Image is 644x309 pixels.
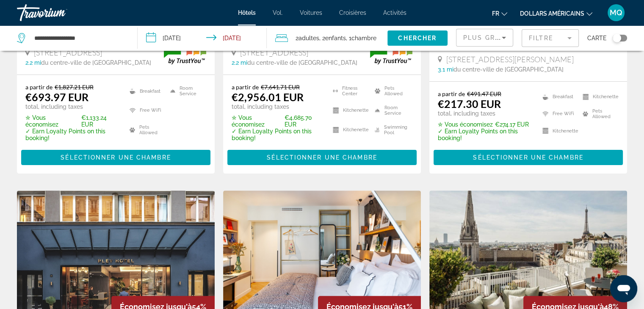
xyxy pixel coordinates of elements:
a: Activités [383,9,406,16]
span: du centre-ville de [GEOGRAPHIC_DATA] [41,59,151,66]
font: fr [492,10,499,17]
del: €491.47 EUR [467,90,501,97]
li: Pets Allowed [125,122,166,138]
span: Sélectionner une chambre [473,154,583,161]
span: Sélectionner une chambre [61,154,171,161]
img: trustyou-badge.svg [370,39,412,64]
p: €4,685.70 EUR [232,114,322,128]
a: Travorium [17,2,102,24]
ins: €2,956.01 EUR [232,91,304,103]
li: Room Service [370,103,412,118]
span: 2.2 mi [25,59,41,66]
span: ✮ Vous économisez [438,121,493,128]
span: 2.2 mi [232,59,247,66]
a: Vol. [273,9,283,16]
mat-select: Sort by [463,33,506,43]
span: [STREET_ADDRESS] [240,48,308,57]
p: total, including taxes [438,110,532,117]
a: Sélectionner une chambre [227,152,417,161]
li: Kitchenette [578,90,619,103]
li: Kitchenette [329,122,370,138]
li: Swimming Pool [370,122,412,138]
span: Enfants [325,35,346,41]
button: Chercher [387,30,448,46]
p: €1,133.24 EUR [25,114,119,128]
span: du centre-ville de [GEOGRAPHIC_DATA] [247,59,357,66]
ins: €693.97 EUR [25,91,88,103]
a: Croisières [339,9,366,16]
li: Pets Allowed [370,83,412,99]
button: Sélectionner une chambre [434,150,623,165]
span: Sélectionner une chambre [267,154,377,161]
del: €1,827.21 EUR [55,83,94,91]
span: Plus grandes économies [463,34,564,41]
button: Menu utilisateur [605,4,627,22]
a: Voitures [300,9,322,16]
p: ✓ Earn Loyalty Points on this booking! [438,128,532,141]
p: €274.17 EUR [438,121,532,128]
button: Check-in date: Sep 26, 2025 Check-out date: Sep 28, 2025 [138,25,267,51]
span: 3.1 mi [438,66,453,73]
span: a partir de [438,90,465,97]
li: Free WiFi [125,103,166,118]
p: total, including taxes [25,103,119,110]
font: MQ [610,8,622,17]
li: Pets Allowed [578,108,619,120]
button: Changer de langue [492,7,507,19]
button: Filter [522,29,579,47]
a: Sélectionner une chambre [434,152,623,161]
li: Kitchenette [538,124,578,137]
p: ✓ Earn Loyalty Points on this booking! [232,128,322,141]
li: Free WiFi [538,108,578,120]
span: , 2 [319,32,346,44]
span: du centre-ville de [GEOGRAPHIC_DATA] [453,66,564,73]
span: Chambre [351,35,376,41]
span: 2 [296,32,319,44]
span: a partir de [25,83,53,91]
p: total, including taxes [232,103,322,110]
li: Room Service [166,83,206,99]
iframe: Bouton pour ouvrir le berichtenvenster [610,275,637,302]
button: Toggle map [606,34,627,42]
li: Kitchenette [329,103,370,118]
span: Carte [587,32,606,44]
span: ✮ Vous économisez [25,114,79,128]
span: Adultes [299,35,319,41]
li: Breakfast [125,83,166,99]
del: €7,641.71 EUR [261,83,300,91]
button: Sélectionner une chambre [227,150,417,165]
a: Sélectionner une chambre [21,152,210,161]
span: ✮ Vous économisez [232,114,282,128]
font: dollars américains [520,10,584,17]
span: Chercher [398,35,437,41]
span: [STREET_ADDRESS] [34,48,102,57]
span: a partir de [232,83,259,91]
a: Hôtels [238,9,256,16]
button: Changer de devise [520,7,592,19]
p: ✓ Earn Loyalty Points on this booking! [25,128,119,141]
li: Breakfast [538,90,578,103]
span: [STREET_ADDRESS][PERSON_NAME] [446,55,574,64]
button: Travelers: 2 adults, 2 children [267,25,387,51]
span: , 1 [346,32,376,44]
button: Sélectionner une chambre [21,150,210,165]
ins: €217.30 EUR [438,97,501,110]
li: Fitness Center [329,83,370,99]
